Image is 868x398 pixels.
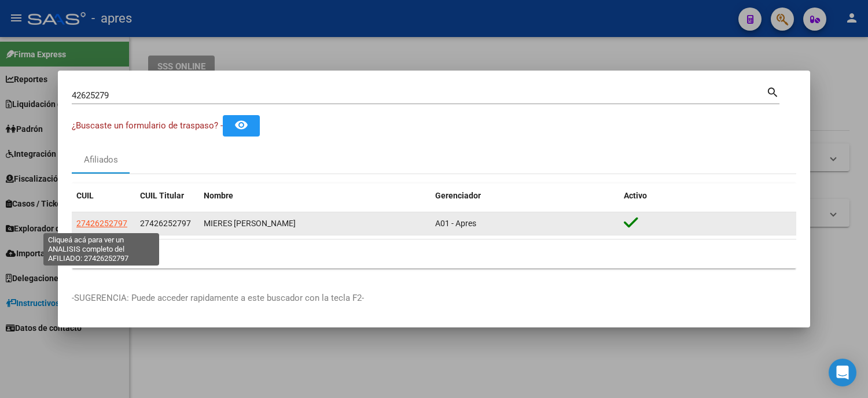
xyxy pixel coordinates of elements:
[204,191,233,200] span: Nombre
[76,219,127,228] span: 27426252797
[619,183,796,208] datatable-header-cell: Activo
[84,153,118,167] div: Afiliados
[140,219,191,228] span: 27426252797
[72,120,223,131] span: ¿Buscaste un formulario de traspaso? -
[435,219,476,228] span: A01 - Apres
[204,217,426,230] div: MIERES [PERSON_NAME]
[624,191,647,200] span: Activo
[199,183,431,208] datatable-header-cell: Nombre
[76,191,94,200] span: CUIL
[234,118,248,132] mat-icon: remove_red_eye
[72,183,135,208] datatable-header-cell: CUIL
[766,84,779,98] mat-icon: search
[135,183,199,208] datatable-header-cell: CUIL Titular
[829,359,856,386] div: Open Intercom Messenger
[72,292,796,305] p: -SUGERENCIA: Puede acceder rapidamente a este buscador con la tecla F2-
[72,239,796,268] div: 1 total
[435,191,481,200] span: Gerenciador
[431,183,619,208] datatable-header-cell: Gerenciador
[140,191,184,200] span: CUIL Titular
